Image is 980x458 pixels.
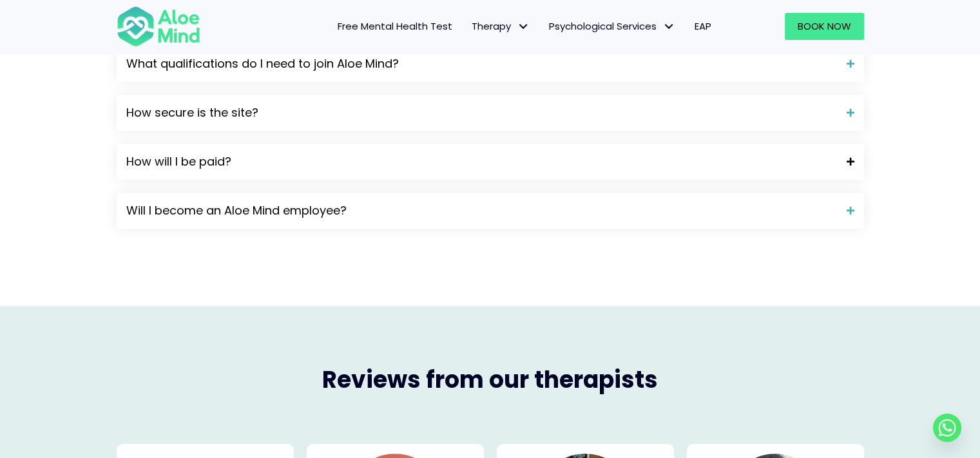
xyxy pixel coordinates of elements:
span: Psychological Services: submenu [660,17,678,36]
span: What qualifications do I need to join Aloe Mind? [126,55,837,72]
span: EAP [695,19,711,33]
span: Will I become an Aloe Mind employee? [126,202,837,219]
a: Psychological ServicesPsychological Services: submenu [539,13,685,40]
span: Book Now [798,19,851,33]
span: Therapy [472,19,530,33]
span: How will I be paid? [126,153,837,170]
nav: Menu [217,13,721,40]
a: EAP [685,13,721,40]
span: How secure is the site? [126,104,837,121]
a: Book Now [785,13,864,40]
span: Psychological Services [549,19,675,33]
img: Aloe mind Logo [117,5,200,48]
span: Therapy: submenu [514,17,533,36]
a: TherapyTherapy: submenu [462,13,539,40]
a: Free Mental Health Test [328,13,462,40]
span: Free Mental Health Test [338,19,452,33]
span: Reviews from our therapists [322,363,658,396]
a: Whatsapp [933,414,961,442]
